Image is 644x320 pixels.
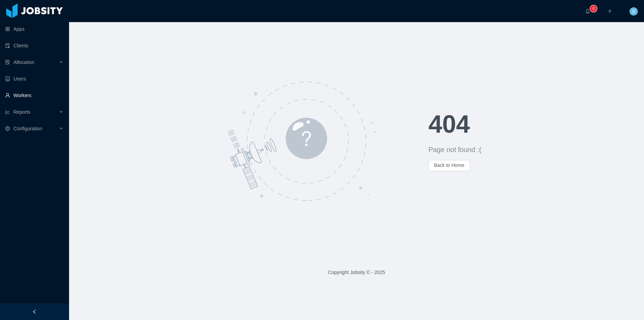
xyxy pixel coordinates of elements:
i: icon: line-chart [5,110,10,114]
a: Back to Home [429,162,470,168]
h1: 404 [429,112,644,137]
footer: Copyright Jobsity © - 2025 [69,261,644,284]
a: icon: robotUsers [5,72,64,86]
span: Reports [13,109,30,115]
sup: 0 [590,5,597,12]
i: icon: plus [607,9,612,13]
button: Back to Home [429,160,470,171]
a: icon: appstoreApps [5,22,64,36]
i: icon: setting [5,126,10,131]
a: icon: auditClients [5,39,64,53]
span: Allocation [13,59,35,65]
span: S [632,7,635,16]
span: Configuration [13,126,42,131]
i: icon: solution [5,60,10,65]
div: Page not found :( [429,145,644,154]
i: icon: bell [585,9,590,13]
a: icon: userWorkers [5,88,64,102]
